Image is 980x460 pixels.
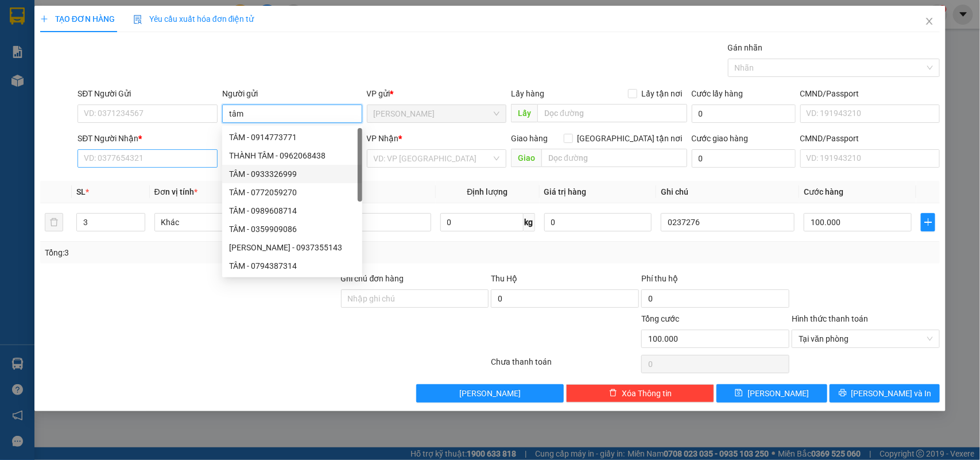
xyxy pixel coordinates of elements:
span: plus [40,15,48,23]
div: TÂM - 0794387314 [222,257,362,275]
span: [PERSON_NAME] và In [851,387,932,400]
span: Định lượng [467,187,508,196]
span: Giá trị hàng [544,187,587,196]
div: Chưa thanh toán [490,355,641,376]
span: SL [76,187,86,196]
span: VP Nhận [367,134,399,143]
img: icon [133,15,142,24]
span: Xóa Thông tin [622,387,672,400]
span: Tại văn phòng [799,330,933,347]
button: printer[PERSON_NAME] và In [830,384,940,403]
div: TÂM - 0359909086 [222,220,362,238]
div: MINH TÂM - 0937355143 [222,238,362,257]
div: Tổng: 3 [45,246,379,259]
button: save[PERSON_NAME] [716,384,827,403]
th: Ghi chú [656,181,799,203]
input: Dọc đường [537,104,687,122]
span: Cước hàng [804,187,843,196]
span: delete [609,389,617,398]
span: [PERSON_NAME] [747,387,809,400]
div: TÂM - 0794387314 [229,260,355,272]
div: TÂM - 0914773771 [229,131,355,144]
div: [PERSON_NAME] - 0937355143 [229,241,355,254]
span: Khác [161,214,281,231]
label: Cước lấy hàng [692,89,743,98]
label: Cước giao hàng [692,134,749,143]
div: TÂM - 0772059270 [229,186,355,199]
input: Ghi Chú [661,213,795,231]
span: Lấy [511,104,537,122]
span: ĐL DUY [374,105,500,122]
button: delete [45,213,63,231]
div: TÂM - 0772059270 [222,183,362,202]
div: TÂM - 0933326999 [229,168,355,180]
span: Thu Hộ [491,274,517,283]
span: close [925,17,934,26]
label: Gán nhãn [728,43,763,52]
div: TÂM - 0359909086 [229,223,355,235]
div: SĐT Người Nhận [78,132,218,145]
div: TÂM - 0914773771 [222,128,362,146]
div: Phí thu hộ [641,272,789,289]
span: Giao [511,149,541,167]
span: plus [921,218,935,227]
span: [GEOGRAPHIC_DATA] tận nơi [573,132,687,145]
span: Lấy hàng [511,89,544,98]
button: Close [913,6,946,38]
span: kg [524,213,535,231]
button: [PERSON_NAME] [416,384,564,403]
div: CMND/Passport [800,132,940,145]
input: 0 [544,213,652,231]
span: save [735,389,743,398]
span: [PERSON_NAME] [459,387,521,400]
span: Đơn vị tính [154,187,197,196]
label: Hình thức thanh toán [792,314,868,323]
div: VP gửi [367,87,507,100]
div: TÂM - 0989608714 [229,204,355,217]
div: THÀNH TÂM - 0962068438 [222,146,362,165]
div: TÂM - 0989608714 [222,202,362,220]
div: THÀNH TÂM - 0962068438 [229,149,355,162]
span: Tổng cước [641,314,679,323]
span: printer [839,389,847,398]
button: plus [921,213,935,231]
button: deleteXóa Thông tin [566,384,714,403]
label: Ghi chú đơn hàng [341,274,404,283]
input: Ghi chú đơn hàng [341,289,489,308]
span: Yêu cầu xuất hóa đơn điện tử [133,14,254,24]
div: SĐT Người Gửi [78,87,218,100]
span: Giao hàng [511,134,548,143]
input: Cước lấy hàng [692,105,796,123]
input: Cước giao hàng [692,149,796,168]
div: TÂM - 0933326999 [222,165,362,183]
span: TẠO ĐƠN HÀNG [40,14,115,24]
input: Dọc đường [541,149,687,167]
div: CMND/Passport [800,87,940,100]
span: Lấy tận nơi [637,87,687,100]
div: Người gửi [222,87,362,100]
input: VD: Bàn, Ghế [297,213,431,231]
